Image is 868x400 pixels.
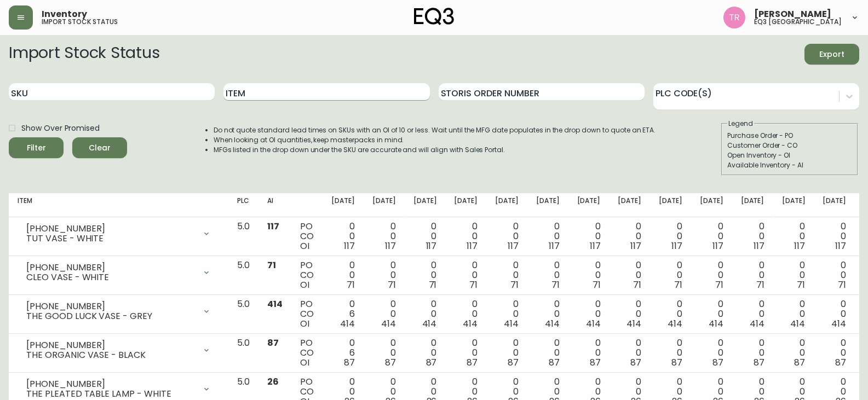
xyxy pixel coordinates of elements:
[9,44,159,65] h2: Import Stock Status
[835,240,846,252] span: 117
[372,260,396,290] div: 0 0
[754,10,831,19] span: [PERSON_NAME]
[214,125,656,135] li: Do not quote standard lead times on SKUs with an OI of 10 or less. Wait until the MFG date popula...
[495,260,519,290] div: 0 0
[372,299,396,329] div: 0 0
[454,222,478,251] div: 0 0
[42,10,87,19] span: Inventory
[700,299,723,329] div: 0 0
[267,220,279,233] span: 117
[467,356,478,369] span: 87
[413,299,437,329] div: 0 0
[508,356,519,369] span: 87
[691,193,732,217] th: [DATE]
[388,279,396,291] span: 71
[344,240,355,252] span: 117
[790,317,805,330] span: 414
[323,193,364,217] th: [DATE]
[668,317,682,330] span: 414
[26,263,196,273] div: [PHONE_NUMBER]
[804,44,859,65] button: Export
[794,356,805,369] span: 87
[727,160,852,170] div: Available Inventory - AI
[331,222,355,251] div: 0 0
[577,222,601,251] div: 0 0
[510,279,519,291] span: 71
[344,356,355,369] span: 87
[495,222,519,251] div: 0 0
[42,19,118,25] h5: import stock status
[618,222,641,251] div: 0 0
[18,222,220,246] div: [PHONE_NUMBER]TUT VASE - WHITE
[835,356,846,369] span: 87
[586,317,601,330] span: 414
[385,356,396,369] span: 87
[26,273,196,282] div: CLEO VASE - WHITE
[331,338,355,368] div: 0 6
[700,222,723,251] div: 0 0
[577,338,601,368] div: 0 0
[741,260,764,290] div: 0 0
[618,299,641,329] div: 0 0
[593,279,601,291] span: 71
[659,299,682,329] div: 0 0
[741,299,764,329] div: 0 0
[414,8,455,25] img: logo
[633,279,641,291] span: 71
[385,240,396,252] span: 117
[659,222,682,251] div: 0 0
[364,193,405,217] th: [DATE]
[347,279,355,291] span: 71
[21,123,100,134] span: Show Over Promised
[72,137,127,158] button: Clear
[372,338,396,368] div: 0 0
[823,299,846,329] div: 0 0
[445,193,486,217] th: [DATE]
[754,240,764,252] span: 117
[823,222,846,251] div: 0 0
[756,279,764,291] span: 71
[26,340,196,350] div: [PHONE_NUMBER]
[18,260,220,285] div: [PHONE_NUMBER]CLEO VASE - WHITE
[577,260,601,290] div: 0 0
[429,279,437,291] span: 71
[823,338,846,368] div: 0 0
[536,222,560,251] div: 0 0
[9,193,228,217] th: Item
[9,137,64,158] button: Filter
[228,334,258,373] td: 5.0
[831,317,846,330] span: 414
[590,356,601,369] span: 87
[372,222,396,251] div: 0 0
[300,240,309,252] span: OI
[674,279,682,291] span: 71
[228,193,258,217] th: PLC
[626,317,641,330] span: 414
[300,260,314,290] div: PO CO
[454,299,478,329] div: 0 0
[536,338,560,368] div: 0 0
[773,193,814,217] th: [DATE]
[797,279,805,291] span: 71
[331,299,355,329] div: 0 6
[551,279,560,291] span: 71
[26,389,196,399] div: THE PLEATED TABLE LAMP - WHITE
[813,48,850,61] span: Export
[300,279,309,291] span: OI
[267,375,279,388] span: 26
[545,317,560,330] span: 414
[26,379,196,389] div: [PHONE_NUMBER]
[709,317,723,330] span: 414
[300,338,314,368] div: PO CO
[495,338,519,368] div: 0 0
[630,356,641,369] span: 87
[26,302,196,311] div: [PHONE_NUMBER]
[331,260,355,290] div: 0 0
[300,222,314,251] div: PO CO
[508,240,519,252] span: 117
[727,119,754,129] legend: Legend
[413,260,437,290] div: 0 0
[413,222,437,251] div: 0 0
[794,240,805,252] span: 117
[26,350,196,360] div: THE ORGANIC VASE - BLACK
